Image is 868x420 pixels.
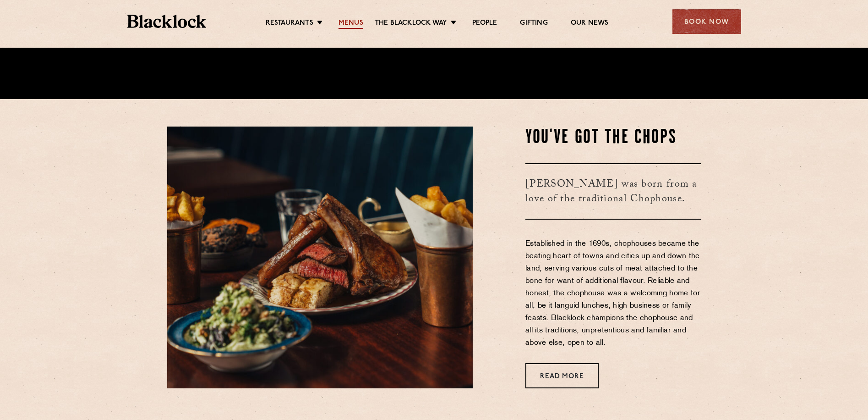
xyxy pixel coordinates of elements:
a: Read More [525,363,599,388]
a: Our News [571,19,609,29]
img: BL_Textured_Logo-footer-cropped.svg [127,15,207,28]
a: Menus [338,19,363,29]
div: Book Now [672,9,741,34]
a: Gifting [520,19,547,29]
a: Restaurants [266,19,313,29]
h3: [PERSON_NAME] was born from a love of the traditional Chophouse. [525,163,701,220]
a: People [472,19,497,29]
a: The Blacklock Way [375,19,447,29]
p: Established in the 1690s, chophouses became the beating heart of towns and cities up and down the... [525,238,701,349]
h2: You've Got The Chops [525,127,701,149]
